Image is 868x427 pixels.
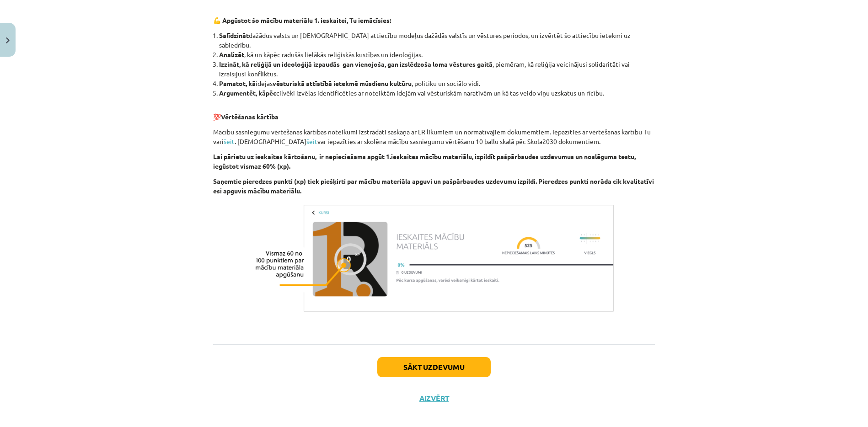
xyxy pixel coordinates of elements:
p: 💯 [213,102,655,122]
li: , piemēram, kā reliģija veicinājusi solidaritāti vai izraisījusi konfliktus. [219,59,655,79]
li: , kā un kāpēc radušās lielākās reliģiskās kustības un ideoloģijas. [219,50,655,59]
b: Lai pārietu uz ieskaites kārtošanu, ir nepieciešams apgūt 1.ieskaites mācību materiālu, izpildīt ... [213,152,636,170]
b: Pamatot, kā [219,79,256,87]
a: šeit [224,137,235,145]
li: cilvēki izvēlas identificēties ar noteiktām idejām vai vēsturiskām naratīvām un kā tas veido viņu... [219,88,655,98]
b: Izzināt, kā reliģijā un ideoloģijā izpaudās gan vienojoša, gan izslēdzoša loma vēstures gaitā [219,60,493,68]
img: icon-close-lesson-0947bae3869378f0d4975bcd49f059093ad1ed9edebbc8119c70593378902aed.svg [6,37,10,43]
b: Salīdzināt [219,31,249,39]
button: Sākt uzdevumu [377,357,491,377]
li: dažādus valsts un [DEMOGRAPHIC_DATA] attiecību modeļus dažādās valstīs un vēstures periodos, un i... [219,31,655,50]
button: Aizvērt [417,394,451,403]
b: ietekmē mūsdienu kultūru [333,79,412,87]
b: Saņemtie pieredzes punkti (xp) tiek piešķirti par mācību materiāla apguvi un pašpārbaudes uzdevum... [213,177,654,195]
p: Mācību sasniegumu vērtēšanas kārtības noteikumi izstrādāti saskaņā ar LR likumiem un normatīvajie... [213,127,655,146]
li: idejas , politiku un sociālo vidi. [219,79,655,88]
b: Vērtēšanas kārtība [221,112,279,121]
b: vēsturiskā attīstībā [273,79,332,87]
b: Analizēt [219,50,244,59]
strong: 💪 Apgūstot šo mācību materiālu 1. ieskaitei, Tu iemācīsies: [213,16,391,24]
b: Argumentēt, kāpēc [219,89,276,97]
a: šeit [306,137,317,145]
